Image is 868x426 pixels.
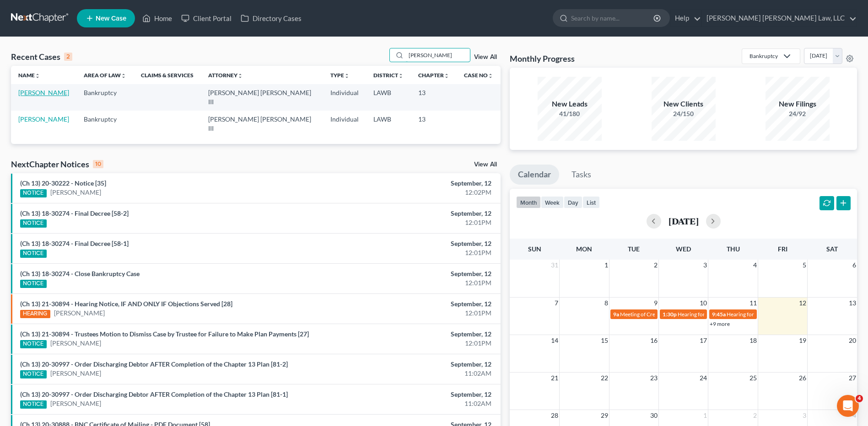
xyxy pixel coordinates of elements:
input: Search by name... [571,10,655,27]
a: (Ch 13) 20-30997 - Order Discharging Debtor AFTER Completion of the Chapter 13 Plan [81-1] [20,390,288,398]
div: 12:01PM [340,218,491,227]
a: (Ch 13) 21-30894 - Trustees Motion to Dismiss Case by Trustee for Failure to Make Plan Payments [27] [20,330,309,338]
span: 1:30p [663,311,677,318]
a: [PERSON_NAME] [50,369,101,378]
a: [PERSON_NAME] [18,89,69,96]
a: (Ch 13) 20-30997 - Order Discharging Debtor AFTER Completion of the Chapter 13 Plan [81-2] [20,360,288,368]
a: [PERSON_NAME] [50,399,101,408]
button: week [541,196,564,208]
span: 28 [550,410,559,421]
button: day [564,196,582,208]
div: September, 12 [340,239,491,248]
span: 8 [604,298,609,309]
span: 30 [649,410,658,421]
div: 11:02AM [340,399,491,408]
div: 24/92 [766,109,830,118]
a: Client Portal [177,10,236,27]
a: Help [670,10,701,27]
a: +9 more [710,320,730,327]
div: 12:01PM [340,309,491,318]
span: 9 [653,298,658,309]
a: Nameunfold_more [18,72,40,79]
div: New Leads [538,99,602,109]
span: 25 [749,373,758,383]
a: [PERSON_NAME] [50,339,101,348]
span: 5 [802,260,807,271]
div: 12:02PM [340,188,491,197]
span: Thu [727,245,740,253]
a: Calendar [510,165,559,185]
a: Chapterunfold_more [418,72,449,79]
div: September, 12 [340,390,491,399]
span: 15 [600,335,609,346]
span: Sun [528,245,541,253]
td: 13 [411,111,457,137]
span: 6 [852,260,857,271]
i: unfold_more [398,73,404,79]
div: September, 12 [340,299,491,309]
a: [PERSON_NAME] [PERSON_NAME] Law, LLC [702,10,857,27]
span: 11 [749,298,758,309]
span: Meeting of Creditors for [PERSON_NAME] [620,311,722,318]
i: unfold_more [237,73,243,79]
a: View All [474,54,497,60]
div: NOTICE [20,370,47,378]
button: month [516,196,541,208]
span: New Case [96,15,126,22]
span: Wed [676,245,691,253]
div: Bankruptcy [749,52,778,60]
a: Home [138,10,177,27]
div: Recent Cases [11,51,72,62]
a: View All [474,161,497,168]
span: 2 [653,260,658,271]
div: September, 12 [340,360,491,369]
td: Individual [323,84,366,110]
div: September, 12 [340,209,491,218]
span: 22 [600,373,609,383]
button: list [582,196,600,208]
div: NOTICE [20,250,47,258]
span: 9:45a [712,311,726,318]
span: 7 [554,298,559,309]
span: 27 [848,373,857,383]
div: 10 [93,160,103,168]
div: NOTICE [20,219,47,228]
td: Bankruptcy [76,111,134,137]
a: Area of Lawunfold_more [84,72,126,79]
div: 24/150 [652,109,716,118]
a: Typeunfold_more [330,72,350,79]
div: September, 12 [340,330,491,339]
div: 2 [64,53,72,61]
span: 13 [848,298,857,309]
i: unfold_more [444,73,449,79]
span: Tue [628,245,640,253]
div: September, 12 [340,269,491,278]
div: 12:01PM [340,248,491,257]
h2: [DATE] [669,216,699,226]
span: 12 [798,298,807,309]
span: 24 [699,373,708,383]
span: 21 [550,373,559,383]
div: 12:01PM [340,278,491,288]
span: 1 [702,410,708,421]
a: Districtunfold_more [373,72,404,79]
iframe: Intercom live chat [837,395,859,417]
a: Directory Cases [236,10,306,27]
span: Hearing for [PERSON_NAME] [678,311,749,318]
span: 18 [749,335,758,346]
div: 41/180 [538,109,602,118]
span: 17 [699,335,708,346]
span: 1 [604,260,609,271]
i: unfold_more [35,73,40,79]
div: NOTICE [20,400,47,409]
div: September, 12 [340,179,491,188]
h3: Monthly Progress [510,53,575,64]
a: Case Nounfold_more [464,72,493,79]
span: 2 [752,410,758,421]
span: 23 [649,373,658,383]
th: Claims & Services [134,66,201,84]
div: NOTICE [20,340,47,348]
td: LAWB [366,111,411,137]
a: Attorneyunfold_more [208,72,243,79]
div: 12:01PM [340,339,491,348]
